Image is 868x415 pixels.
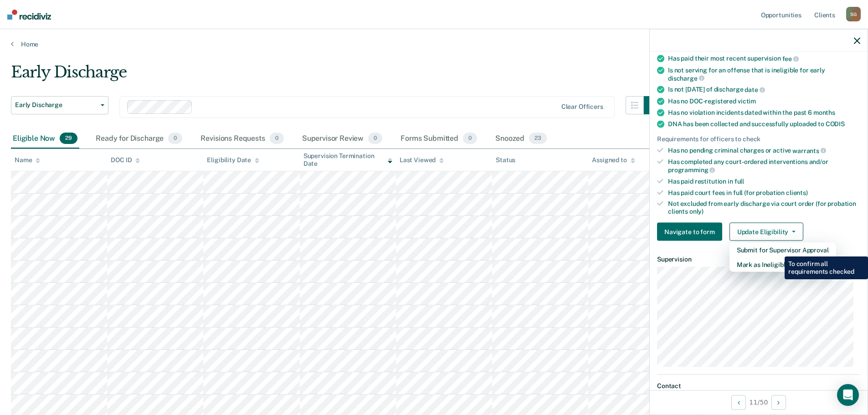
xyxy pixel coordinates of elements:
span: 29 [60,133,77,144]
span: fee [782,55,799,62]
div: Is not serving for an offense that is ineligible for early [668,67,860,82]
div: Has paid their most recent supervision [668,55,860,63]
a: Home [11,40,857,48]
div: Has no violation incidents dated within the past 6 [668,109,860,117]
div: Supervisor Review [300,129,385,149]
span: 0 [463,133,477,144]
div: Status [496,156,515,164]
div: DNA has been collected and successfully uploaded to [668,120,860,128]
div: Early Discharge [11,63,662,89]
div: Snoozed [493,129,549,149]
div: Name [15,156,40,164]
span: discharge [668,74,704,82]
div: Assigned to [592,156,635,164]
span: 23 [529,133,547,144]
span: CODIS [826,120,845,128]
span: 0 [270,133,284,144]
div: Has paid court fees in full (for probation [668,189,860,196]
span: only) [689,208,704,215]
div: Not excluded from early discharge via court order (for probation clients [668,200,860,215]
div: Has paid restitution in [668,177,860,185]
span: warrants [792,147,826,154]
div: Has no DOC-registered [668,97,860,105]
button: Submit for Supervisor Approval [729,243,836,257]
span: victim [738,97,756,105]
button: Next Opportunity [771,395,786,410]
div: Supervision Termination Date [303,152,392,168]
button: Mark as Ineligible [729,257,836,272]
dt: Supervision [657,256,860,263]
button: Update Eligibility [729,223,803,241]
div: Eligible Now [11,129,79,149]
span: 0 [168,133,182,144]
div: Open Intercom Messenger [837,384,859,406]
span: clients) [786,189,808,196]
button: Navigate to form [657,223,722,241]
div: Revisions Requests [199,129,285,149]
span: Early Discharge [15,101,97,109]
span: full [734,177,744,184]
div: Has no pending criminal charges or active [668,146,860,154]
img: Recidiviz [7,10,51,20]
span: date [745,86,765,93]
dt: Contact [657,382,860,389]
div: 11 / 50 [650,390,868,414]
div: Is not [DATE] of discharge [668,86,860,94]
a: Navigate to form link [657,223,726,241]
div: Has completed any court-ordered interventions and/or [668,158,860,174]
div: DOC ID [111,156,140,164]
div: Ready for Discharge [94,129,184,149]
span: months [813,109,835,116]
div: Last Viewed [400,156,444,164]
div: S G [846,7,861,21]
div: Forms Submitted [399,129,479,149]
span: 0 [368,133,382,144]
div: Clear officers [561,103,603,111]
span: programming [668,166,715,174]
button: Previous Opportunity [731,395,746,410]
div: Requirements for officers to check [657,135,860,143]
div: Eligibility Date [207,156,259,164]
